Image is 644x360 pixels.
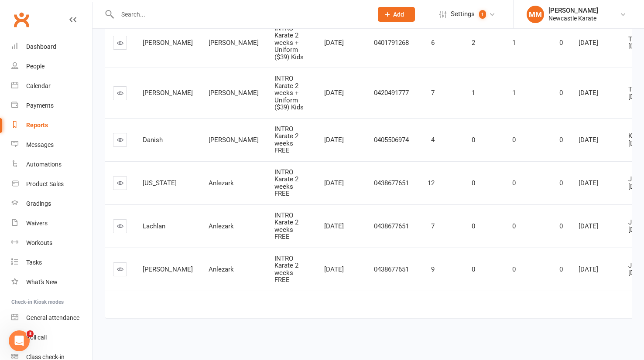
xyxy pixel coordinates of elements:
[324,39,344,47] span: [DATE]
[431,39,435,47] span: 6
[209,222,234,230] span: Anlezark
[11,76,92,96] a: Calendar
[374,265,409,273] span: 0438677651
[26,200,51,207] div: Gradings
[559,39,563,47] span: 0
[27,330,34,337] span: 3
[512,89,516,97] span: 1
[324,179,344,187] span: [DATE]
[274,168,298,198] span: INTRO Karate 2 weeks FREE
[209,136,259,144] span: [PERSON_NAME]
[274,125,298,155] span: INTRO Karate 2 weeks FREE
[26,259,42,266] div: Tasks
[209,89,259,97] span: [PERSON_NAME]
[11,96,92,115] a: Payments
[11,253,92,272] a: Tasks
[274,24,304,61] span: INTRO Karate 2 weeks + Uniform ($39) Kids
[579,179,598,187] span: [DATE]
[559,265,563,273] span: 0
[26,180,64,187] div: Product Sales
[143,89,193,97] span: [PERSON_NAME]
[451,4,475,24] span: Settings
[559,89,563,97] span: 0
[11,214,92,233] a: Waivers
[472,265,475,273] span: 0
[472,39,475,47] span: 2
[579,265,598,273] span: [DATE]
[548,7,598,14] div: [PERSON_NAME]
[26,220,48,227] div: Waivers
[11,174,92,194] a: Product Sales
[374,136,409,144] span: 0405506974
[209,179,234,187] span: Anlezark
[512,265,516,273] span: 0
[374,39,409,47] span: 0401791268
[431,89,435,97] span: 7
[512,179,516,187] span: 0
[11,328,92,347] a: Roll call
[472,136,475,144] span: 0
[374,179,409,187] span: 0438677651
[274,255,298,284] span: INTRO Karate 2 weeks FREE
[579,222,598,230] span: [DATE]
[479,10,486,19] span: 1
[143,265,193,273] span: [PERSON_NAME]
[26,102,54,109] div: Payments
[472,179,475,187] span: 0
[209,39,259,47] span: [PERSON_NAME]
[274,75,304,111] span: INTRO Karate 2 weeks + Uniform ($39) Kids
[209,265,234,273] span: Anlezark
[512,39,516,47] span: 1
[26,334,47,341] div: Roll call
[428,179,435,187] span: 12
[579,136,598,144] span: [DATE]
[9,330,30,351] iframe: Intercom live chat
[527,6,544,23] div: MM
[11,115,92,135] a: Reports
[431,265,435,273] span: 9
[26,63,45,70] div: People
[324,136,344,144] span: [DATE]
[11,57,92,76] a: People
[10,9,32,31] a: Clubworx
[11,194,92,214] a: Gradings
[143,222,165,230] span: Lachlan
[143,39,193,47] span: [PERSON_NAME]
[324,89,344,97] span: [DATE]
[559,136,563,144] span: 0
[378,7,415,22] button: Add
[26,239,52,246] div: Workouts
[26,161,62,168] div: Automations
[579,39,598,47] span: [DATE]
[393,11,404,18] span: Add
[559,179,563,187] span: 0
[324,222,344,230] span: [DATE]
[26,122,48,129] div: Reports
[26,141,54,148] div: Messages
[26,278,58,285] div: What's New
[472,89,475,97] span: 1
[274,211,298,241] span: INTRO Karate 2 weeks FREE
[472,222,475,230] span: 0
[559,222,563,230] span: 0
[143,179,177,187] span: [US_STATE]
[374,222,409,230] span: 0438677651
[431,222,435,230] span: 7
[11,233,92,253] a: Workouts
[431,136,435,144] span: 4
[26,314,79,321] div: General attendance
[324,265,344,273] span: [DATE]
[143,136,163,144] span: Danish
[579,89,598,97] span: [DATE]
[11,155,92,174] a: Automations
[26,82,51,89] div: Calendar
[548,14,598,22] div: Newcastle Karate
[115,8,367,20] input: Search...
[11,308,92,328] a: General attendance kiosk mode
[11,37,92,57] a: Dashboard
[26,43,56,50] div: Dashboard
[374,89,409,97] span: 0420491777
[11,272,92,292] a: What's New
[512,222,516,230] span: 0
[512,136,516,144] span: 0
